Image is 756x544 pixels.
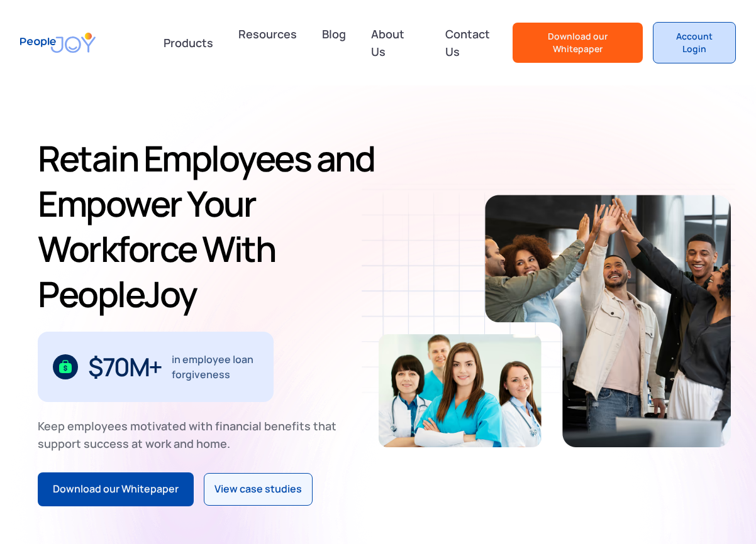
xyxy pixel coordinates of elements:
[88,357,162,377] div: $70M+
[438,20,513,65] a: Contact Us
[38,136,379,317] h1: Retain Employees and Empower Your Workforce With PeopleJoy
[379,334,542,447] img: Retain-Employees-PeopleJoy
[38,332,274,402] div: 1 / 3
[664,30,725,55] div: Account Login
[214,481,302,498] div: View case studies
[20,24,96,60] a: home
[156,30,221,55] div: Products
[513,23,643,63] a: Download our Whitepaper
[364,20,428,65] a: About Us
[231,20,304,65] a: Resources
[172,352,259,382] div: in employee loan forgiveness
[485,195,731,447] img: Retain-Employees-PeopleJoy
[53,481,179,498] div: Download our Whitepaper
[38,417,347,452] div: Keep employees motivated with financial benefits that support success at work and home.
[38,472,194,506] a: Download our Whitepaper
[523,30,633,55] div: Download our Whitepaper
[653,22,736,63] a: Account Login
[314,20,353,65] a: Blog
[204,473,313,506] a: View case studies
